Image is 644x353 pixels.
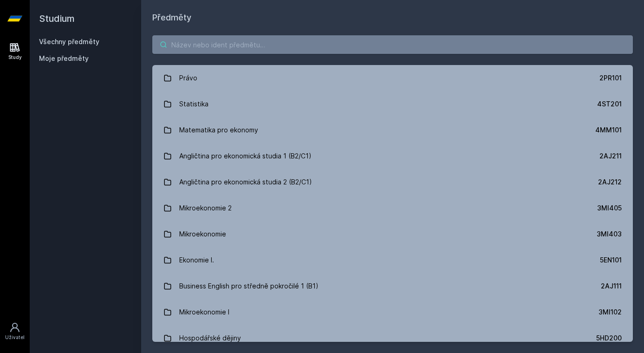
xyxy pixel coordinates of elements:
h1: Předměty [152,11,633,24]
a: Study [2,37,28,65]
div: Uživatel [5,334,25,341]
div: 5HD200 [596,333,622,343]
a: Hospodářské dějiny 5HD200 [152,325,633,351]
div: Právo [179,69,197,87]
div: Statistika [179,95,208,113]
a: Ekonomie I. 5EN101 [152,247,633,273]
a: Mikroekonomie 2 3MI405 [152,195,633,221]
a: Business English pro středně pokročilé 1 (B1) 2AJ111 [152,273,633,299]
div: 2AJ212 [598,177,622,187]
div: 5EN101 [600,255,622,265]
div: 3MI403 [597,229,622,239]
a: Statistika 4ST201 [152,91,633,117]
div: Mikroekonomie I [179,303,229,321]
a: Mikroekonomie I 3MI102 [152,299,633,325]
a: Matematika pro ekonomy 4MM101 [152,117,633,143]
a: Všechny předměty [39,38,99,46]
div: 2AJ111 [601,281,622,291]
a: Angličtina pro ekonomická studia 1 (B2/C1) 2AJ211 [152,143,633,169]
div: Business English pro středně pokročilé 1 (B1) [179,277,319,295]
span: Moje předměty [39,54,89,63]
div: 3MI405 [597,203,622,213]
div: Hospodářské dějiny [179,329,241,347]
a: Angličtina pro ekonomická studia 2 (B2/C1) 2AJ212 [152,169,633,195]
div: Ekonomie I. [179,251,214,269]
input: Název nebo ident předmětu… [152,35,633,54]
div: 4ST201 [597,99,622,109]
div: Angličtina pro ekonomická studia 1 (B2/C1) [179,147,312,165]
a: Uživatel [2,317,28,346]
div: 3MI102 [598,307,622,317]
div: Mikroekonomie [179,225,226,243]
a: Právo 2PR101 [152,65,633,91]
div: Angličtina pro ekonomická studia 2 (B2/C1) [179,173,312,191]
div: Mikroekonomie 2 [179,199,232,217]
div: 2AJ211 [599,151,622,161]
a: Mikroekonomie 3MI403 [152,221,633,247]
div: Matematika pro ekonomy [179,121,258,139]
div: Study [8,54,22,61]
div: 2PR101 [599,73,622,83]
div: 4MM101 [595,125,622,135]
